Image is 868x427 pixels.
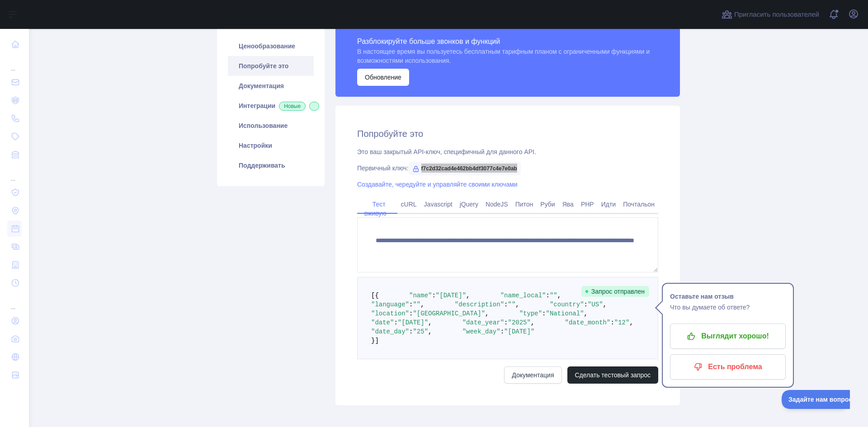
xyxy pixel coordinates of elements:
span: "" [413,301,420,308]
a: Ценообразование [228,36,314,56]
span: "12" [614,319,630,326]
font: Ценообразование [239,42,295,50]
font: PHP [581,201,594,208]
font: Документация [239,82,284,89]
a: Попробуйте это [228,56,314,76]
span: "language" [371,301,409,308]
span: : [610,319,614,326]
span: "National" [546,310,584,317]
span: , [557,292,561,299]
font: ... [11,176,15,182]
button: Обновление [357,69,409,86]
font: NodeJS [486,201,508,208]
font: Руби [540,201,555,208]
a: ИнтеграцииНовые [228,96,314,116]
span: , [603,301,607,308]
span: "25" [413,328,428,335]
span: , [420,301,424,308]
span: [ [371,292,375,299]
span: ] [375,337,378,344]
span: : [504,301,508,308]
font: Питон [515,201,533,208]
span: "country" [550,301,584,308]
font: jQuery [460,201,478,208]
font: Запрос отправлен [591,288,645,295]
span: , [485,310,489,317]
iframe: Переключить поддержку клиентов [782,390,850,409]
span: "type" [519,310,542,317]
span: : [542,310,546,317]
span: "week_day" [462,328,500,335]
span: : [394,319,397,326]
span: "[DATE]" [504,328,534,335]
span: "[DATE]" [436,292,466,299]
span: "" [550,292,557,299]
span: "" [508,301,515,308]
span: : [409,301,413,308]
font: Это ваш закрытый API-ключ, специфичный для данного API. [357,148,536,155]
font: Поддерживать [239,162,285,169]
font: Документация [512,371,554,379]
a: Документация [504,366,561,384]
span: "location" [371,310,409,317]
span: , [531,319,534,326]
span: "2025" [508,319,531,326]
font: Первичный ключ: [357,164,409,172]
font: Оставьте нам отзыв [670,293,734,300]
span: , [466,292,470,299]
span: : [432,292,435,299]
font: f7c2d32cad4e462bb4df3077c4e7e0ab [421,165,517,172]
span: : [504,319,508,326]
span: : [409,328,413,335]
span: , [428,328,432,335]
span: "[DATE]" [398,319,428,326]
span: { [375,292,378,299]
font: Обновление [365,74,401,81]
font: Сделать тестовый запрос [575,371,651,379]
span: "date_day" [371,328,409,335]
span: "name_local" [500,292,546,299]
a: Настройки [228,136,314,155]
span: , [428,319,432,326]
font: Идти [601,201,616,208]
span: , [629,319,633,326]
span: : [546,292,550,299]
font: Попробуйте это [239,62,288,70]
span: "name" [409,292,432,299]
span: } [371,337,375,344]
a: Создавайте, чередуйте и управляйте своими ключами [357,181,518,188]
font: ... [11,66,15,72]
span: , [584,310,588,317]
span: "date_month" [565,319,611,326]
span: "US" [588,301,603,308]
span: "description" [455,301,504,308]
a: Использование [228,116,314,136]
font: Ява [562,201,574,208]
font: Интеграции [239,102,275,109]
font: Пригласить пользователей [734,10,819,18]
font: В настоящее время вы пользуетесь бесплатным тарифным планом с ограниченными функциями и возможнос... [357,48,650,64]
button: Пригласить пользователей [720,7,821,22]
span: : [500,328,504,335]
span: "[GEOGRAPHIC_DATA]" [413,310,485,317]
a: Поддерживать [228,155,314,175]
font: Использование [239,122,288,129]
font: Попробуйте это [357,129,423,139]
font: Разблокируйте больше звонков и функций [357,38,500,45]
font: Почтальон [623,201,655,208]
font: cURL [401,201,417,208]
font: Новые [284,103,301,109]
font: Тест вживую [364,201,387,217]
font: Javascript [424,201,453,208]
font: Настройки [239,142,272,149]
span: "date" [371,319,394,326]
span: : [584,301,588,308]
font: Что вы думаете об ответе? [670,304,750,311]
font: ... [11,304,15,310]
span: "date_year" [462,319,504,326]
font: Задайте нам вопрос [7,6,71,13]
span: : [409,310,413,317]
span: , [515,301,519,308]
button: Сделать тестовый запрос [567,366,659,384]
